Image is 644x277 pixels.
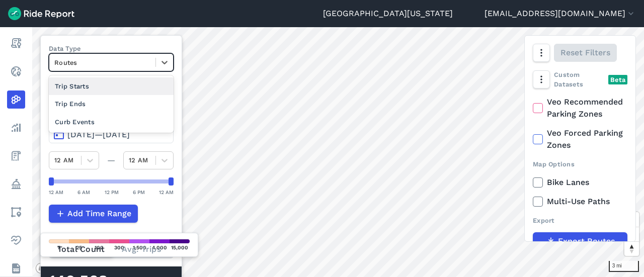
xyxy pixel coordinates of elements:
[159,188,174,197] div: 12 AM
[624,241,639,256] button: Reset bearing to north
[49,125,174,143] button: [DATE]—[DATE]
[560,47,610,59] span: Reset Filters
[49,95,174,113] div: Trip Ends
[533,196,627,208] label: Multi-Use Paths
[67,208,131,220] span: Add Time Range
[49,205,138,223] button: Add Time Range
[67,130,130,139] span: [DATE]—[DATE]
[77,188,90,197] div: 6 AM
[533,96,627,120] label: Veo Recommended Parking Zones
[608,75,627,84] div: Beta
[49,188,63,197] div: 12 AM
[105,188,119,197] div: 12 PM
[533,159,627,169] div: Map Options
[35,262,79,274] a: Mapbox logo
[609,261,639,272] div: 3 mi
[7,203,25,221] a: Areas
[7,119,25,137] a: Analyze
[7,62,25,80] a: Realtime
[323,8,453,20] a: [GEOGRAPHIC_DATA][US_STATE]
[7,231,25,249] a: Health
[554,44,617,62] button: Reset Filters
[49,113,174,131] div: Curb Events
[32,27,644,277] canvas: Map
[533,216,627,225] div: Export
[533,232,627,250] button: Export Routes
[8,7,74,20] img: Ride Report
[49,77,174,95] div: Trip Starts
[485,8,636,20] button: [EMAIL_ADDRESS][DOMAIN_NAME]
[533,176,627,189] label: Bike Lanes
[533,127,627,151] label: Veo Forced Parking Zones
[7,175,25,193] a: Policy
[49,44,174,53] label: Data Type
[533,70,627,89] div: Custom Datasets
[558,235,615,247] span: Export Routes
[133,188,145,197] div: 6 PM
[7,90,25,109] a: Heatmaps
[49,231,174,240] div: Count Type
[7,147,25,165] a: Fees
[99,154,123,166] div: —
[7,34,25,52] a: Report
